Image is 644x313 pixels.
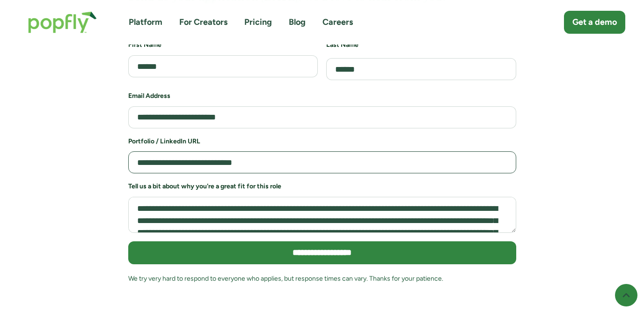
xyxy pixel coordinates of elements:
[128,91,516,101] h6: Email Address
[244,16,272,28] a: Pricing
[19,2,106,43] a: home
[572,16,617,28] div: Get a demo
[128,182,516,191] h6: Tell us a bit about why you're a great fit for this role
[128,40,516,293] form: Job Application Form
[128,40,318,50] h6: First Name
[128,137,516,146] h6: Portfolio / LinkedIn URL
[322,16,353,28] a: Careers
[179,16,227,28] a: For Creators
[326,40,516,52] h6: Last Name
[129,16,162,28] a: Platform
[128,273,516,284] div: We try very hard to respond to everyone who applies, but response times can vary. Thanks for your...
[289,16,306,28] a: Blog
[564,11,625,34] a: Get a demo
